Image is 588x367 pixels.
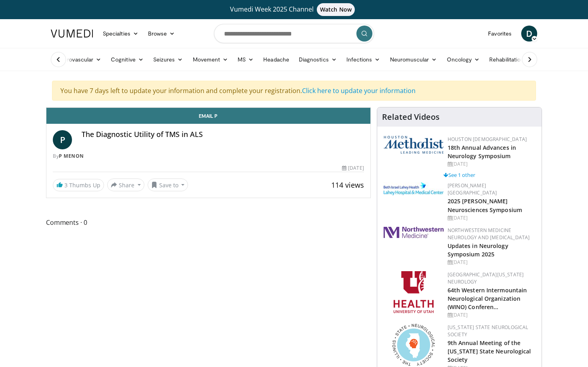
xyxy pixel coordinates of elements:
a: 64th Western Intermountain Neurological Organization (WINO) Conferen… [448,286,527,311]
div: [DATE] [448,161,535,168]
a: Seizures [148,52,188,67]
img: e7977282-282c-4444-820d-7cc2733560fd.jpg.150x105_q85_autocrop_double_scale_upscale_version-0.2.jpg [384,182,444,195]
img: f6362829-b0a3-407d-a044-59546adfd345.png.150x105_q85_autocrop_double_scale_upscale_version-0.2.png [394,271,434,313]
img: VuMedi Logo [51,30,93,38]
a: P Menon [59,153,84,159]
a: [PERSON_NAME][GEOGRAPHIC_DATA] [448,182,497,196]
div: [DATE] [448,259,535,266]
a: Houston [DEMOGRAPHIC_DATA] [448,136,527,143]
a: Favorites [483,26,516,42]
a: Vumedi Week 2025 ChannelWatch Now [52,3,536,16]
img: 2a462fb6-9365-492a-ac79-3166a6f924d8.png.150x105_q85_autocrop_double_scale_upscale_version-0.2.jpg [384,227,444,238]
span: Comments 0 [46,217,371,228]
a: P [53,130,72,149]
button: Save to [148,179,188,191]
h4: The Diagnostic Utility of TMS in ALS [82,130,364,139]
span: 114 views [331,180,364,190]
img: 71a8b48c-8850-4916-bbdd-e2f3ccf11ef9.png.150x105_q85_autocrop_double_scale_upscale_version-0.2.png [392,324,435,366]
div: [DATE] [448,311,535,319]
a: See 1 other [444,171,475,179]
a: 9th Annual Meeting of the [US_STATE] State Neurological Society [448,339,531,363]
div: You have 7 days left to update your information and complete your registration. [52,81,536,101]
div: By [53,153,364,160]
a: Browse [143,26,180,42]
video-js: Video Player [46,107,370,108]
a: Specialties [98,26,143,42]
a: Cerebrovascular [46,52,106,67]
span: Vumedi Week 2025 Channel [230,5,358,14]
a: Oncology [442,52,485,67]
a: Click here to update your information [302,86,416,95]
a: Cognitive [106,52,148,67]
span: Watch Now [317,3,355,16]
a: Neuromuscular [385,52,442,67]
h4: Related Videos [382,112,440,122]
a: MS [233,52,258,67]
a: D [521,26,537,42]
a: 3 Thumbs Up [53,179,104,191]
button: Share [107,179,144,191]
a: Email P [46,108,370,124]
a: Rehabilitation [484,52,528,67]
a: 18th Annual Advances in Neurology Symposium [448,144,516,160]
div: [DATE] [448,214,535,222]
a: [GEOGRAPHIC_DATA][US_STATE] Neurology [448,271,524,285]
a: Diagnostics [294,52,342,67]
a: Northwestern Medicine Neurology and [MEDICAL_DATA] [448,227,530,241]
div: [DATE] [342,165,364,172]
img: 5e4488cc-e109-4a4e-9fd9-73bb9237ee91.png.150x105_q85_autocrop_double_scale_upscale_version-0.2.png [384,136,444,154]
a: 2025 [PERSON_NAME] Neurosciences Symposium [448,197,522,213]
input: Search topics, interventions [214,24,374,43]
span: 3 [64,181,68,189]
a: Headache [258,52,294,67]
a: Movement [188,52,233,67]
a: [US_STATE] State Neurological Society [448,324,528,338]
a: Infections [342,52,385,67]
a: Updates in Neurology Symposium 2025 [448,242,508,258]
